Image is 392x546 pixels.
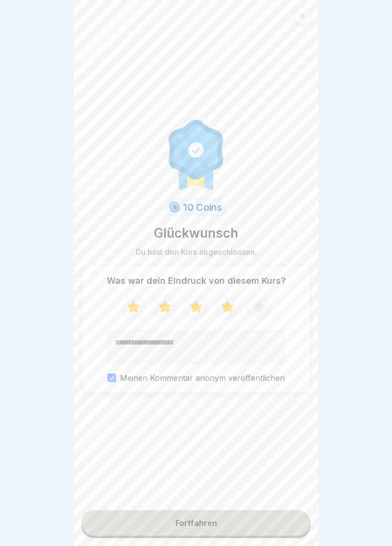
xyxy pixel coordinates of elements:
[163,117,229,191] img: completion.svg
[107,330,285,364] textarea: Kommentar (optional)
[166,199,226,216] div: 10 Coins
[136,247,257,257] p: Du hast den Kurs abgeschlossen.
[81,510,311,536] button: Fortfahren
[175,519,217,527] div: Fortfahren
[107,373,285,383] label: Meinen Kommentar anonym veröffentlichen
[107,275,286,286] p: Was war dein Eindruck von diesem Kurs?
[154,224,238,243] p: Glückwunsch
[167,200,181,215] img: coin.svg
[107,373,116,382] button: Meinen Kommentar anonym veröffentlichen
